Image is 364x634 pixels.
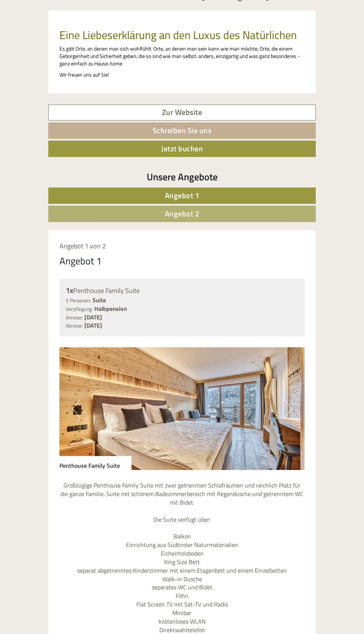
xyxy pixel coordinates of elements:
[197,193,245,209] button: Senden
[165,208,199,219] span: Angebot 2
[72,399,80,418] button: Previous
[11,22,115,28] div: [GEOGRAPHIC_DATA]
[59,254,102,268] div: Angebot 1
[59,26,297,44] span: Eine Liebeserklärung an den Luxus des Natürlichen
[66,314,83,321] small: Anreise:
[66,285,298,296] div: Penthouse Family Suite
[84,321,102,330] b: [DATE]
[66,297,91,304] small: 5 Personen:
[92,296,106,305] b: Suite
[59,71,305,78] p: Wir freuen uns auf Sie!
[66,322,83,329] small: Abreise:
[66,284,73,296] b: 1x
[11,36,115,41] small: 21:25
[84,313,102,322] b: [DATE]
[59,241,106,251] span: Angebot 1 von 2
[48,141,316,157] a: Jetzt buchen
[59,456,131,470] div: Penthouse Family Suite
[59,45,305,67] p: Es gibt Orte, an denen man sich wohlfühlt. Orte, an denen man sein kann wie man möchte; Orte, die...
[66,305,93,313] small: Verpflegung:
[165,190,199,201] span: Angebot 1
[59,347,305,470] img: image
[109,59,123,67] em: home.
[94,304,127,313] b: Halbpension
[110,6,136,18] div: [DATE]
[48,170,316,184] div: Unsere Angebote
[48,104,316,120] a: Zur Website
[6,20,118,43] div: Guten Tag, wie können wir Ihnen helfen?
[48,122,316,139] a: Schreiben Sie uns
[284,399,292,418] button: Next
